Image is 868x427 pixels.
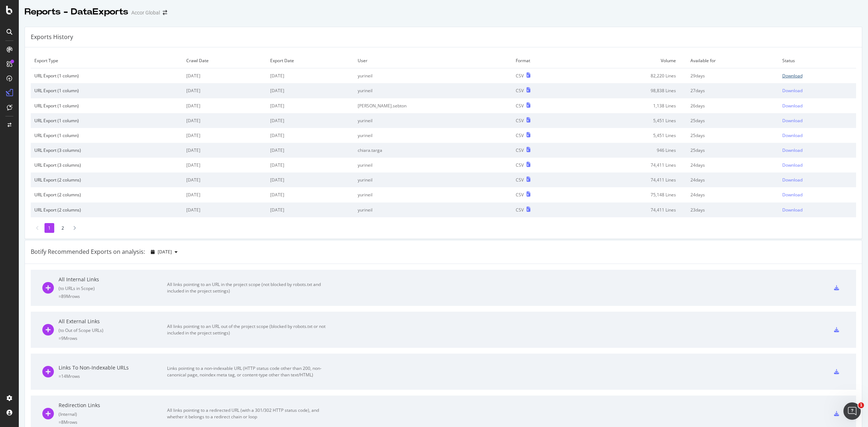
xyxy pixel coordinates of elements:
[782,132,803,138] div: Download
[31,248,145,256] div: Botify Recommended Exports on analysis:
[516,192,524,198] div: CSV
[516,103,524,109] div: CSV
[782,147,803,153] div: Download
[183,98,266,113] td: [DATE]
[59,285,167,291] div: ( to URLs in Scope )
[782,147,852,153] a: Download
[59,318,167,325] div: All External Links
[516,177,524,183] div: CSV
[574,53,686,68] td: Volume
[59,373,167,379] div: = 14M rows
[59,411,167,417] div: ( Internal )
[31,33,73,41] div: Exports History
[354,202,512,217] td: yurineil
[354,172,512,187] td: yurineil
[354,128,512,143] td: yurineil
[574,143,686,158] td: 946 Lines
[782,192,852,198] a: Download
[34,177,179,183] div: URL Export (2 columns)
[167,281,330,294] div: All links pointing to an URL in the project scope (not blocked by robots.txt and included in the ...
[687,172,779,187] td: 24 days
[267,143,354,158] td: [DATE]
[574,187,686,202] td: 75,148 Lines
[34,73,179,79] div: URL Export (1 column)
[167,407,330,420] div: All links pointing to a redirected URL (with a 301/302 HTTP status code), and whether it belongs ...
[354,158,512,172] td: yurineil
[58,223,68,233] li: 2
[59,327,167,333] div: ( to Out of Scope URLs )
[183,113,266,128] td: [DATE]
[782,132,852,138] a: Download
[59,293,167,299] div: = 89M rows
[183,68,266,84] td: [DATE]
[183,128,266,143] td: [DATE]
[687,187,779,202] td: 24 days
[779,53,856,68] td: Status
[782,73,803,79] div: Download
[834,369,839,374] div: csv-export
[131,9,160,16] div: Accor Global
[574,172,686,187] td: 74,411 Lines
[782,87,852,94] a: Download
[782,177,852,183] a: Download
[59,364,167,371] div: Links To Non-Indexable URLs
[267,158,354,172] td: [DATE]
[574,113,686,128] td: 5,451 Lines
[782,207,803,213] div: Download
[782,118,852,124] a: Download
[25,6,128,18] div: Reports - DataExports
[267,53,354,68] td: Export Date
[782,118,803,124] div: Download
[34,192,179,198] div: URL Export (2 columns)
[687,68,779,84] td: 29 days
[782,103,803,109] div: Download
[163,10,167,15] div: arrow-right-arrow-left
[167,365,330,378] div: Links pointing to a non-indexable URL (HTTP status code other than 200, non-canonical page, noind...
[782,162,852,168] a: Download
[512,53,574,68] td: Format
[34,118,179,124] div: URL Export (1 column)
[267,83,354,98] td: [DATE]
[782,73,852,79] a: Download
[843,402,861,420] iframe: Intercom live chat
[516,132,524,138] div: CSV
[574,128,686,143] td: 5,451 Lines
[516,87,524,94] div: CSV
[782,177,803,183] div: Download
[59,419,167,425] div: = 8M rows
[158,249,172,255] span: 2025 Aug. 20th
[267,68,354,84] td: [DATE]
[183,158,266,172] td: [DATE]
[267,98,354,113] td: [DATE]
[34,132,179,138] div: URL Export (1 column)
[782,87,803,94] div: Download
[782,192,803,198] div: Download
[687,83,779,98] td: 27 days
[34,103,179,109] div: URL Export (1 column)
[59,402,167,409] div: Redirection Links
[354,143,512,158] td: chiara.targa
[687,202,779,217] td: 23 days
[148,246,180,258] button: [DATE]
[167,323,330,336] div: All links pointing to an URL out of the project scope (blocked by robots.txt or not included in t...
[267,172,354,187] td: [DATE]
[34,147,179,153] div: URL Export (3 columns)
[516,162,524,168] div: CSV
[34,207,179,213] div: URL Export (2 columns)
[574,83,686,98] td: 98,838 Lines
[267,202,354,217] td: [DATE]
[183,143,266,158] td: [DATE]
[687,113,779,128] td: 25 days
[59,276,167,283] div: All Internal Links
[574,158,686,172] td: 74,411 Lines
[44,223,54,233] li: 1
[267,187,354,202] td: [DATE]
[354,83,512,98] td: yurineil
[516,207,524,213] div: CSV
[574,202,686,217] td: 74,411 Lines
[782,207,852,213] a: Download
[782,103,852,109] a: Download
[574,98,686,113] td: 1,138 Lines
[834,411,839,416] div: csv-export
[687,98,779,113] td: 26 days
